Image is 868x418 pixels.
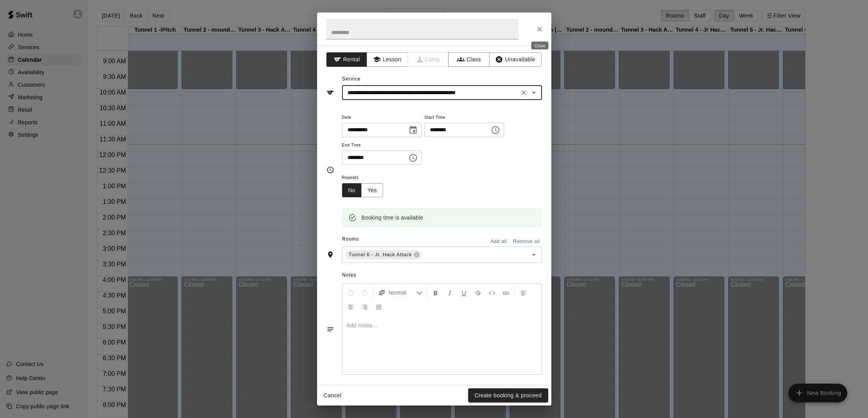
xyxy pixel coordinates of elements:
button: Close [533,22,547,36]
span: Rooms [342,236,359,242]
span: Normal [389,289,416,297]
span: Start Time [424,113,504,123]
button: Justify Align [372,300,385,314]
button: Insert Code [485,286,499,300]
svg: Notes [326,325,334,333]
button: Format Bold [429,286,442,300]
span: Notes [342,269,542,282]
button: Yes [361,183,383,198]
button: Add all [486,236,511,248]
button: Center Align [344,300,357,314]
button: Rental [326,52,367,67]
button: Class [448,52,489,67]
div: Booking time is available [362,211,423,225]
svg: Timing [326,166,334,174]
button: Format Strikethrough [471,286,485,300]
button: Left Align [517,286,530,300]
button: Right Align [358,300,371,314]
button: Open [528,249,539,260]
button: Redo [358,286,371,300]
span: Repeats [342,173,390,183]
svg: Rooms [326,251,334,259]
div: Close [531,42,549,50]
button: Clear [518,87,529,98]
button: Cancel [320,388,345,403]
button: Remove all [511,236,542,248]
button: Format Underline [457,286,471,300]
button: Choose date, selected date is Oct 12, 2025 [405,122,421,138]
button: Create booking & proceed [468,388,548,403]
button: Lesson [367,52,408,67]
button: Format Italics [443,286,456,300]
span: End Time [342,140,422,151]
span: Tunnel 6 - Jr. Hack Attack [346,251,415,259]
button: Insert Link [499,286,513,300]
div: Tunnel 6 - Jr. Hack Attack [346,250,421,259]
button: Open [528,87,539,98]
div: outlined button group [342,183,383,198]
span: Date [342,113,422,123]
button: No [342,183,362,198]
button: Formatting Options [375,286,426,300]
span: Service [342,76,360,82]
button: Choose time, selected time is 12:00 PM [488,122,503,138]
button: Unavailable [489,52,542,67]
button: Choose time, selected time is 12:30 PM [405,150,421,166]
button: Undo [344,286,357,300]
svg: Service [326,89,334,96]
span: Camps can only be created in the Services page [408,52,449,67]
